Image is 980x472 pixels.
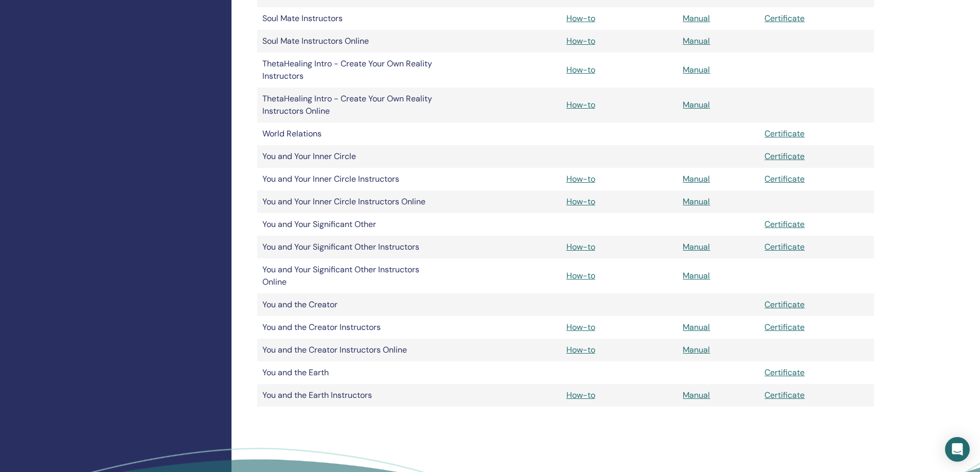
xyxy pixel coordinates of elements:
[257,213,442,236] td: You and Your Significant Other
[764,128,805,139] a: Certificate
[566,196,595,207] a: How-to
[566,322,595,333] a: How-to
[257,53,442,88] td: ThetaHealing Intro - Create Your Own Reality Instructors
[764,151,805,162] a: Certificate
[257,293,442,316] td: You and the Creator
[764,219,805,230] a: Certificate
[566,99,595,110] a: How-to
[683,36,710,46] a: Manual
[683,173,710,184] a: Manual
[764,241,805,252] a: Certificate
[683,99,710,110] a: Manual
[566,270,595,281] a: How-to
[683,344,710,355] a: Manual
[257,88,442,123] td: ThetaHealing Intro - Create Your Own Reality Instructors Online
[257,236,442,258] td: You and Your Significant Other Instructors
[257,316,442,339] td: You and the Creator Instructors
[257,145,442,168] td: You and Your Inner Circle
[257,7,442,30] td: Soul Mate Instructors
[566,173,595,184] a: How-to
[764,173,805,184] a: Certificate
[566,344,595,355] a: How-to
[683,241,710,252] a: Manual
[683,64,710,75] a: Manual
[257,168,442,190] td: You and Your Inner Circle Instructors
[566,390,595,400] a: How-to
[257,123,442,145] td: World Relations
[257,384,442,407] td: You and the Earth Instructors
[566,36,595,46] a: How-to
[566,241,595,252] a: How-to
[257,361,442,384] td: You and the Earth
[683,196,710,207] a: Manual
[764,322,805,333] a: Certificate
[764,367,805,378] a: Certificate
[764,299,805,310] a: Certificate
[257,258,442,293] td: You and Your Significant Other Instructors Online
[683,322,710,333] a: Manual
[257,30,442,53] td: Soul Mate Instructors Online
[566,13,595,24] a: How-to
[764,13,805,24] a: Certificate
[764,390,805,400] a: Certificate
[566,64,595,75] a: How-to
[683,390,710,400] a: Manual
[945,437,970,462] div: Open Intercom Messenger
[683,270,710,281] a: Manual
[257,339,442,361] td: You and the Creator Instructors Online
[257,190,442,213] td: You and Your Inner Circle Instructors Online
[683,13,710,24] a: Manual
